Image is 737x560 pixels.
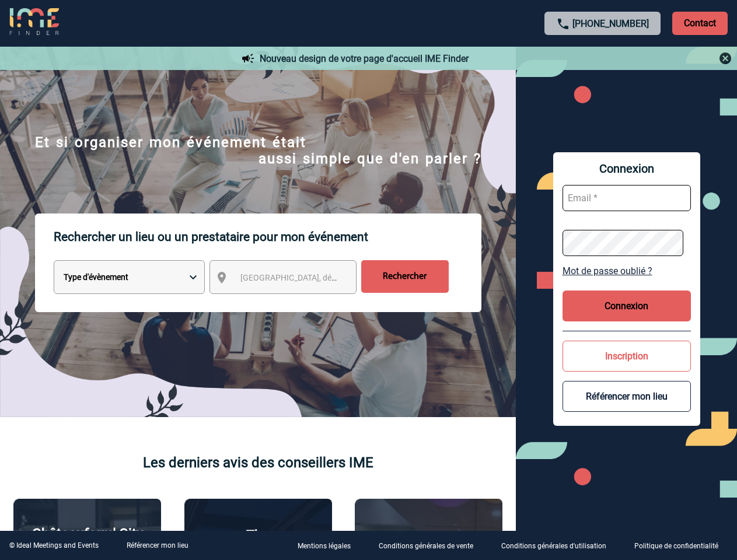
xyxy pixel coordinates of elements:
a: Conditions générales de vente [369,540,492,551]
p: Contact [672,12,728,35]
div: © Ideal Meetings and Events [9,541,99,549]
a: Mentions légales [288,540,369,551]
a: Politique de confidentialité [625,540,737,551]
button: Inscription [563,341,691,372]
p: Châteauform' City [GEOGRAPHIC_DATA] [20,526,155,558]
a: Mot de passe oublié ? [563,265,691,276]
button: Connexion [563,290,691,321]
a: Conditions générales d'utilisation [492,540,625,551]
input: Email * [563,185,691,211]
p: The [GEOGRAPHIC_DATA] [191,527,326,560]
p: Agence 2ISD [389,528,469,545]
span: Connexion [563,162,691,176]
p: Politique de confidentialité [634,542,718,551]
p: Mentions légales [298,542,351,551]
p: Conditions générales de vente [379,542,473,551]
button: Référencer mon lieu [563,381,691,412]
a: Référencer mon lieu [127,541,188,549]
p: Conditions générales d'utilisation [501,542,606,551]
